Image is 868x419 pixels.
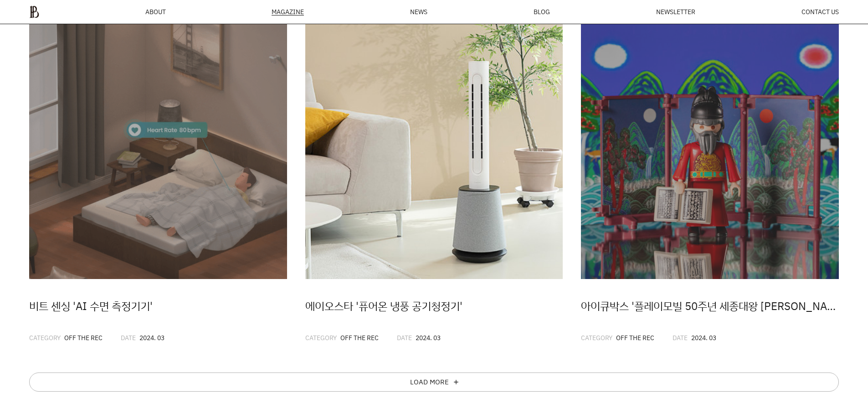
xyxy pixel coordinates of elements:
[64,333,103,342] span: OFF THE REC
[139,333,164,342] span: 2024. 03
[410,9,427,15] a: NEWS
[29,21,287,343] a: 비트 센싱 'AI 수면 측정기기'CATEGORYOFF THE RECDATE2024. 03
[29,21,287,279] img: 8a90bff070ed1.gif
[305,21,563,343] a: 에이오스타 '퓨어온 냉풍 공기청정기'CATEGORYOFF THE RECDATE2024. 03
[305,21,563,279] img: e33a3e38ef5bd.jpg
[616,333,654,342] span: OFF THE REC
[29,5,39,18] img: ba379d5522eb3.png
[581,333,612,342] span: CATEGORY
[305,333,337,342] span: CATEGORY
[410,378,449,386] div: LOAD MORE
[305,297,563,315] div: 에이오스타 '퓨어온 냉풍 공기청정기'
[581,21,839,279] img: f984d7f6ac4dd.jpg
[581,297,839,315] div: 아이큐박스 '플레이모빌 50주년 세종대왕 [PERSON_NAME]'
[452,378,460,386] div: add
[656,9,695,15] a: NEWSLETTER
[673,333,688,342] span: DATE
[29,297,287,315] div: 비트 센싱 'AI 수면 측정기기'
[272,9,304,16] div: MAGAZINE
[801,9,839,15] a: CONTACT US
[534,9,550,15] a: BLOG
[581,21,839,343] a: 아이큐박스 '플레이모빌 50주년 세종대왕 [PERSON_NAME]'CATEGORYOFF THE RECDATE2024. 03
[397,333,412,342] span: DATE
[340,333,379,342] span: OFF THE REC
[121,333,136,342] span: DATE
[145,9,166,15] a: ABOUT
[416,333,441,342] span: 2024. 03
[29,333,61,342] span: CATEGORY
[691,333,716,342] span: 2024. 03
